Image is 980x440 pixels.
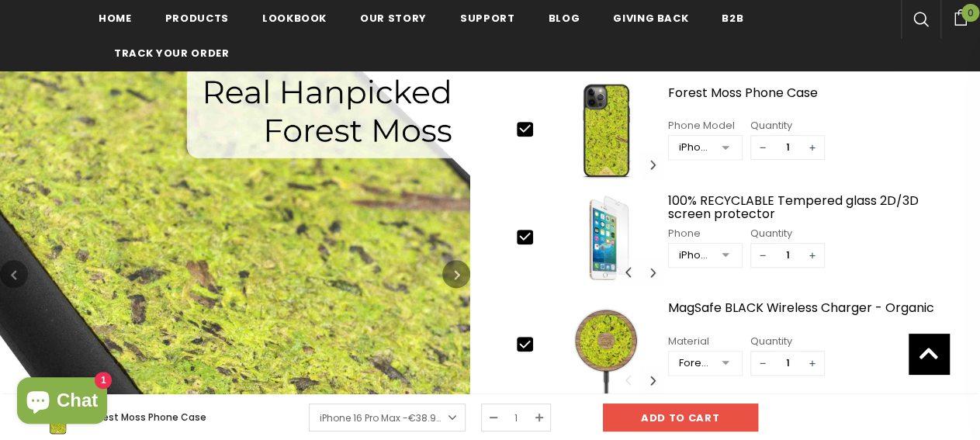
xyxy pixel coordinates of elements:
a: 100% RECYCLABLE Tempered glass 2D/3D screen protector [668,194,956,221]
a: MagSafe BLACK Wireless Charger - Organic [668,301,956,328]
span: Forest Moss Phone Case [88,411,206,424]
span: Track your order [114,46,229,61]
div: iPhone 12 Pro Max [679,140,711,155]
div: Phone Model [668,118,743,133]
img: MagSafe BLACK Wireless Charger - Organic image 0 [548,297,664,393]
span: Home [99,11,132,26]
img: Screen Protector iPhone SE 2 [548,190,664,286]
input: Add to cart [603,404,758,431]
inbox-online-store-chat: Shopify online store chat [12,377,112,428]
span: 0 [961,4,979,22]
div: Quantity [750,334,825,349]
span: support [460,11,515,26]
div: Forest Moss + American Walut [679,355,711,371]
img: Forest Moss Phone Case image 0 [548,82,664,178]
div: Phone [668,226,743,241]
a: 0 [940,7,980,26]
a: iPhone 16 Pro Max -€38.90EUR [309,404,466,431]
span: + [801,352,824,375]
a: Forest Moss Phone Case [668,86,956,113]
a: Track your order [114,35,229,70]
span: Giving back [613,11,688,26]
span: Our Story [360,11,427,26]
span: B2B [722,11,743,26]
span: €38.90EUR [408,411,459,424]
span: + [801,136,824,159]
span: − [751,352,774,375]
span: − [751,244,774,267]
span: − [751,136,774,159]
div: Quantity [750,118,825,133]
div: Material [668,334,743,349]
span: Products [165,11,229,26]
span: Blog [548,11,580,26]
span: Lookbook [262,11,327,26]
div: iPhone 6/6S/7/8/SE2/SE3 [679,248,711,263]
div: Quantity [750,226,825,241]
span: + [801,244,824,267]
